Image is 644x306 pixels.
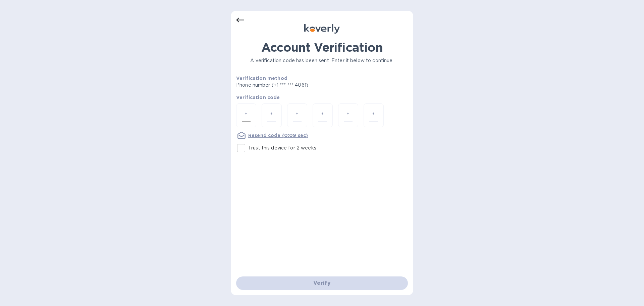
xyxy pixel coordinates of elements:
[236,94,408,101] p: Verification code
[236,82,360,89] p: Phone number (+1 *** *** 4061)
[236,40,408,54] h1: Account Verification
[248,133,308,138] u: Resend code (0:09 sec)
[236,76,287,81] b: Verification method
[236,57,408,64] p: A verification code has been sent. Enter it below to continue.
[248,144,316,151] p: Trust this device for 2 weeks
